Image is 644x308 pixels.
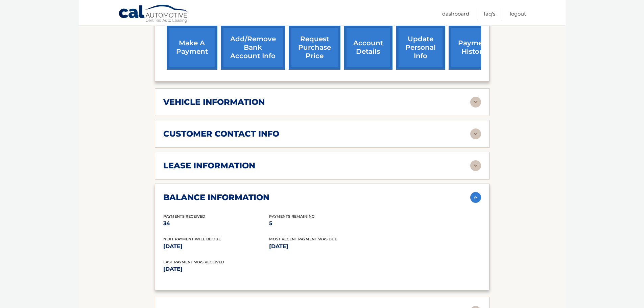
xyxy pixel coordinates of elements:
[269,214,314,219] span: Payments Remaining
[163,129,279,139] h2: customer contact info
[269,219,375,228] p: 5
[163,264,322,274] p: [DATE]
[163,242,269,251] p: [DATE]
[167,25,217,70] a: make a payment
[449,25,499,70] a: payment history
[484,8,495,19] a: FAQ's
[396,25,445,70] a: update personal info
[289,25,340,70] a: request purchase price
[163,161,255,171] h2: lease information
[118,4,189,24] a: Cal Automotive
[163,192,269,203] h2: balance information
[163,237,221,241] span: Next Payment will be due
[470,160,481,171] img: accordion-rest.svg
[269,242,375,251] p: [DATE]
[221,25,285,70] a: Add/Remove bank account info
[344,25,392,70] a: account details
[470,128,481,139] img: accordion-rest.svg
[163,214,205,219] span: Payments Received
[510,8,526,19] a: Logout
[470,97,481,108] img: accordion-rest.svg
[470,192,481,203] img: accordion-active.svg
[442,8,469,19] a: Dashboard
[163,97,265,107] h2: vehicle information
[163,219,269,228] p: 34
[269,237,337,241] span: Most Recent Payment Was Due
[163,260,224,264] span: Last Payment was received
